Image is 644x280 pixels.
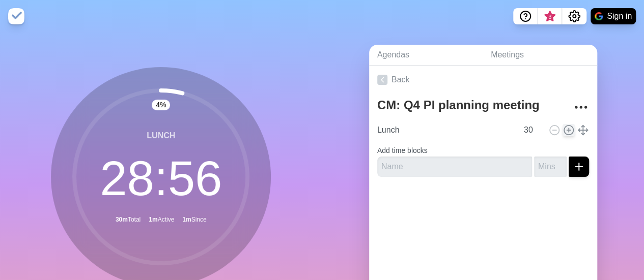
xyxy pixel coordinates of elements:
a: Meetings [483,45,597,66]
input: Name [377,157,532,177]
span: 3 [546,13,554,21]
input: Mins [534,157,567,177]
button: Settings [562,8,586,24]
button: More [571,97,591,117]
button: Help [513,8,538,24]
label: Add time blocks [377,146,428,154]
img: timeblocks logo [8,8,24,24]
button: Sign in [591,8,636,24]
button: What’s new [538,8,562,24]
a: Agendas [369,45,483,66]
input: Name [373,120,518,140]
img: google logo [595,12,603,20]
a: Back [369,66,597,94]
input: Mins [520,120,544,140]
